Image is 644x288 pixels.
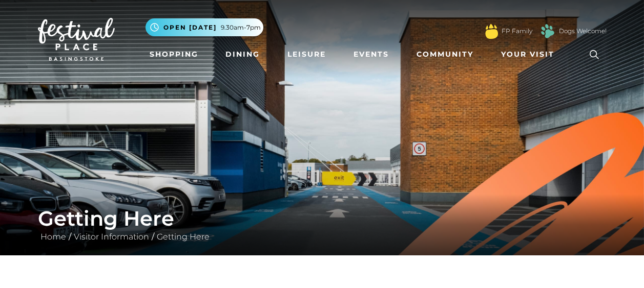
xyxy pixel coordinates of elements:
a: Home [38,232,69,242]
a: Dogs Welcome! [559,27,607,36]
a: Community [412,45,477,64]
a: Shopping [146,45,202,64]
a: Leisure [283,45,330,64]
a: FP Family [502,27,532,36]
h1: Getting Here [38,206,607,231]
span: Open [DATE] [163,23,217,32]
a: Your Visit [497,45,564,64]
a: Events [349,45,393,64]
span: 9.30am-7pm [221,23,261,32]
button: Open [DATE] 9.30am-7pm [146,18,263,36]
a: Getting Here [154,232,212,242]
a: Visitor Information [71,232,152,242]
span: Your Visit [501,49,554,60]
img: Festival Place Logo [38,18,115,61]
a: Dining [221,45,264,64]
div: / / [30,206,614,243]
